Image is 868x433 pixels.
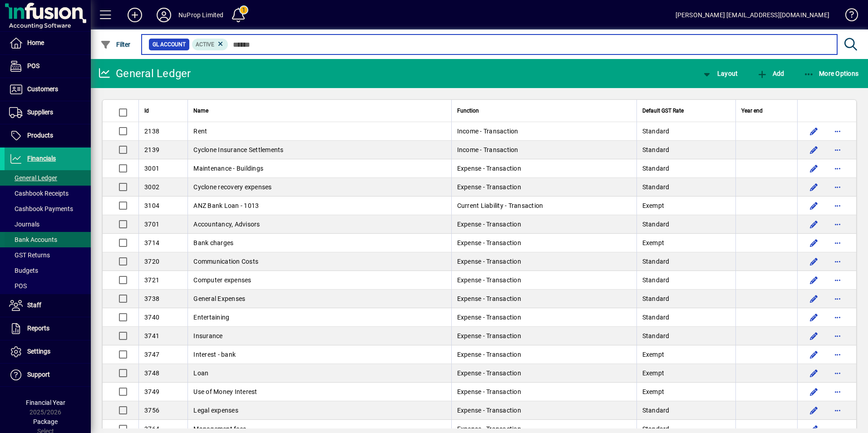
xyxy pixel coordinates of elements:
[5,78,91,101] a: Customers
[193,258,258,265] span: Communication Costs
[807,291,821,306] button: Edit
[9,236,57,243] span: Bank Accounts
[27,325,49,332] span: Reports
[755,65,786,82] button: Add
[457,128,518,135] span: Income - Transaction
[27,39,44,46] span: Home
[144,258,159,265] span: 3720
[642,202,665,209] span: Exempt
[193,388,257,395] span: Use of Money Interest
[9,190,69,197] span: Cashbook Receipts
[807,329,821,343] button: Edit
[33,418,58,425] span: Package
[98,36,133,53] button: Filter
[5,170,91,186] a: General Ledger
[830,180,845,194] button: More options
[5,317,91,340] a: Reports
[830,254,845,269] button: More options
[193,295,245,302] span: General Expenses
[27,85,58,93] span: Customers
[457,183,521,191] span: Expense - Transaction
[457,351,521,358] span: Expense - Transaction
[144,407,159,414] span: 3756
[193,407,238,414] span: Legal expenses
[830,236,845,250] button: More options
[642,258,670,265] span: Standard
[193,202,259,209] span: ANZ Bank Loan - 1013
[830,161,845,176] button: More options
[642,425,670,433] span: Standard
[9,267,38,274] span: Budgets
[457,239,521,246] span: Expense - Transaction
[100,41,131,48] span: Filter
[144,146,159,153] span: 2139
[5,278,91,294] a: POS
[5,247,91,263] a: GST Returns
[807,217,821,231] button: Edit
[27,348,50,355] span: Settings
[193,183,271,191] span: Cyclone recovery expenses
[193,106,208,116] span: Name
[144,351,159,358] span: 3747
[757,70,784,77] span: Add
[830,310,845,325] button: More options
[676,8,829,22] div: [PERSON_NAME] [EMAIL_ADDRESS][DOMAIN_NAME]
[5,263,91,278] a: Budgets
[5,201,91,216] a: Cashbook Payments
[27,371,50,378] span: Support
[807,384,821,399] button: Edit
[193,314,229,321] span: Entertaining
[193,351,236,358] span: Interest - bank
[5,55,91,78] a: POS
[807,366,821,380] button: Edit
[457,369,521,377] span: Expense - Transaction
[642,369,665,377] span: Exempt
[457,276,521,284] span: Expense - Transaction
[193,221,260,228] span: Accountancy, Advisors
[830,143,845,157] button: More options
[457,221,521,228] span: Expense - Transaction
[9,251,50,259] span: GST Returns
[26,399,65,406] span: Financial Year
[830,347,845,362] button: More options
[193,239,233,246] span: Bank charges
[457,146,518,153] span: Income - Transaction
[9,174,57,182] span: General Ledger
[153,40,186,49] span: GL Account
[457,388,521,395] span: Expense - Transaction
[144,202,159,209] span: 3104
[807,180,821,194] button: Edit
[807,254,821,269] button: Edit
[830,273,845,287] button: More options
[5,216,91,232] a: Journals
[144,295,159,302] span: 3738
[9,282,27,290] span: POS
[642,407,670,414] span: Standard
[457,332,521,340] span: Expense - Transaction
[5,101,91,124] a: Suppliers
[5,364,91,386] a: Support
[178,8,223,22] div: NuProp Limited
[807,347,821,362] button: Edit
[144,128,159,135] span: 2138
[807,161,821,176] button: Edit
[5,294,91,317] a: Staff
[9,205,73,212] span: Cashbook Payments
[5,124,91,147] a: Products
[144,106,149,116] span: Id
[27,62,39,69] span: POS
[193,369,208,377] span: Loan
[193,146,283,153] span: Cyclone Insurance Settlements
[196,41,214,48] span: Active
[838,2,857,31] a: Knowledge Base
[741,106,763,116] span: Year end
[807,236,821,250] button: Edit
[457,295,521,302] span: Expense - Transaction
[144,425,159,433] span: 3764
[642,221,670,228] span: Standard
[5,186,91,201] a: Cashbook Receipts
[807,198,821,213] button: Edit
[807,310,821,325] button: Edit
[830,291,845,306] button: More options
[144,369,159,377] span: 3748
